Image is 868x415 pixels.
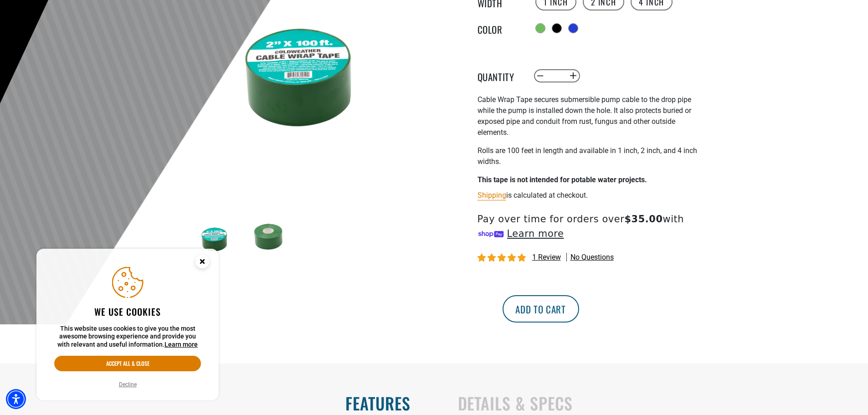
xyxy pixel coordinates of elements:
[188,211,241,264] img: Green
[116,380,139,389] button: Decline
[570,252,614,262] span: No questions
[478,191,506,200] a: Shipping
[478,175,647,184] strong: This tape is not intended for potable water projects.
[532,253,561,261] span: 1 review
[478,254,528,262] span: 5.00 stars
[478,94,701,138] p: Cable Wrap Tape secures submersible pump cable to the drop pipe while the pump is installed down ...
[19,394,411,413] h2: Features
[54,325,201,349] p: This website uses cookies to give you the most awesome browsing experience and provide you with r...
[54,356,201,371] button: Accept all & close
[186,249,219,277] button: Close this option
[503,295,579,323] button: Add to cart
[54,306,201,318] h2: We use cookies
[164,341,198,348] a: This website uses cookies to give you the most awesome browsing experience and provide you with r...
[36,249,219,401] aside: Cookie Consent
[243,211,296,264] img: Green
[478,145,701,167] p: Rolls are 100 feet in length and available in 1 inch, 2 inch, and 4 inch widths.
[6,389,26,409] div: Accessibility Menu
[478,22,523,34] legend: Color
[478,70,523,82] label: Quantity
[478,189,701,201] div: is calculated at checkout.
[458,394,849,413] h2: Details & Specs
